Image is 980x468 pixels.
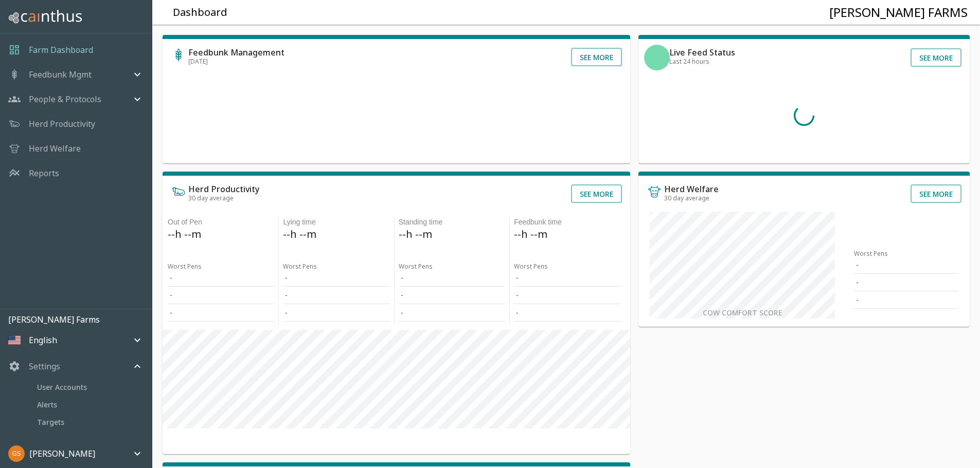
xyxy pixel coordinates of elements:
[8,445,25,462] img: 1aa0c48fb701e1da05996ac86e083ad1
[168,304,274,322] td: -
[514,262,548,271] span: Worst Pens
[29,142,81,155] a: Herd Welfare
[283,287,389,304] td: -
[399,228,505,241] h5: --h --m
[37,382,144,393] span: User Accounts
[911,184,961,203] button: See more
[283,262,317,271] span: Worst Pens
[911,48,961,67] button: See more
[669,57,709,66] span: Last 24 hours
[399,217,505,228] div: Standing time
[29,334,57,346] p: English
[188,48,284,57] h6: Feedbunk Management
[173,6,227,20] h5: Dashboard
[514,269,620,287] td: -
[854,274,958,291] td: -
[168,217,274,228] div: Out of Pen
[168,287,274,304] td: -
[29,167,59,179] a: Reports
[283,304,389,322] td: -
[664,194,709,202] span: 30 day average
[514,217,620,228] div: Feedbunk time
[283,217,389,228] div: Lying time
[399,287,505,304] td: -
[571,184,622,203] button: See more
[571,48,622,66] button: See more
[8,313,152,326] p: [PERSON_NAME] Farms
[399,304,505,322] td: -
[514,228,620,241] h5: --h --m
[188,57,208,66] span: [DATE]
[829,5,968,20] h4: [PERSON_NAME] Farms
[29,118,95,130] a: Herd Productivity
[168,262,202,271] span: Worst Pens
[664,185,719,193] h6: Herd Welfare
[168,228,274,241] h5: --h --m
[283,228,389,241] h5: --h --m
[854,256,958,274] td: -
[37,417,144,428] span: Targets
[37,399,144,410] span: Alerts
[514,304,620,322] td: -
[399,269,505,287] td: -
[29,360,60,372] p: Settings
[29,447,95,460] p: [PERSON_NAME]
[168,269,274,287] td: -
[29,93,101,105] p: People & Protocols
[29,44,93,56] a: Farm Dashboard
[854,291,958,309] td: -
[854,249,888,258] span: Worst Pens
[514,287,620,304] td: -
[283,269,389,287] td: -
[703,307,782,319] h6: Cow Comfort Score
[669,48,735,57] h6: Live Feed Status
[188,194,234,202] span: 30 day average
[399,262,433,271] span: Worst Pens
[188,185,259,193] h6: Herd Productivity
[29,68,92,81] p: Feedbunk Mgmt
